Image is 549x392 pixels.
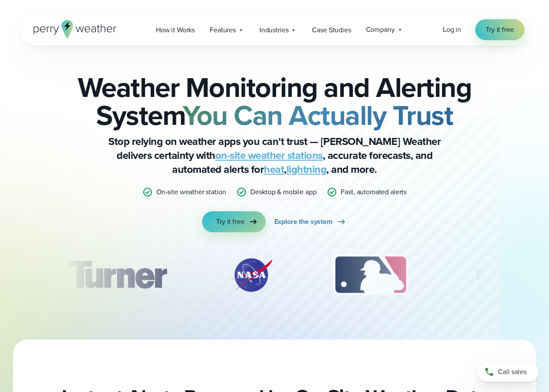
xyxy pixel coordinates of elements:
div: slideshow [63,253,486,301]
a: Case Studies [304,21,358,39]
p: Stop relying on weather apps you can’t trust — [PERSON_NAME] Weather delivers certainty with , ac... [100,134,449,176]
span: Company [366,24,395,35]
span: How it Works [156,25,195,35]
div: 4 of 12 [459,253,528,297]
a: lightning [287,162,327,177]
a: on-site weather stations [215,148,323,163]
span: Try it free [216,217,244,227]
span: Log in [443,24,461,34]
p: On-site weather station [156,187,226,197]
a: Try it free [475,19,524,40]
a: Call sales [477,362,539,382]
span: Features [210,25,236,35]
p: Desktop & mobile app [250,187,316,197]
span: Try it free [486,24,514,35]
p: Fast, automated alerts [341,187,407,197]
a: heat [264,162,284,177]
h2: Weather Monitoring and Alerting System [63,73,486,129]
div: 1 of 12 [55,253,179,297]
a: How it Works [148,21,202,39]
img: Turner-Construction_1.svg [55,253,179,297]
span: Explore the system [274,217,333,227]
span: Case Studies [312,25,351,35]
img: MLB.svg [325,253,417,297]
div: 3 of 12 [325,253,417,297]
a: Try it free [202,211,265,232]
span: Industries [259,25,289,35]
span: Call sales [498,367,527,377]
div: 2 of 12 [221,253,283,297]
a: Log in [443,24,461,35]
strong: You Can Actually Trust [183,95,453,136]
img: NASA.svg [221,253,283,297]
img: PGA.svg [459,253,528,297]
a: Explore the system [274,211,347,232]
